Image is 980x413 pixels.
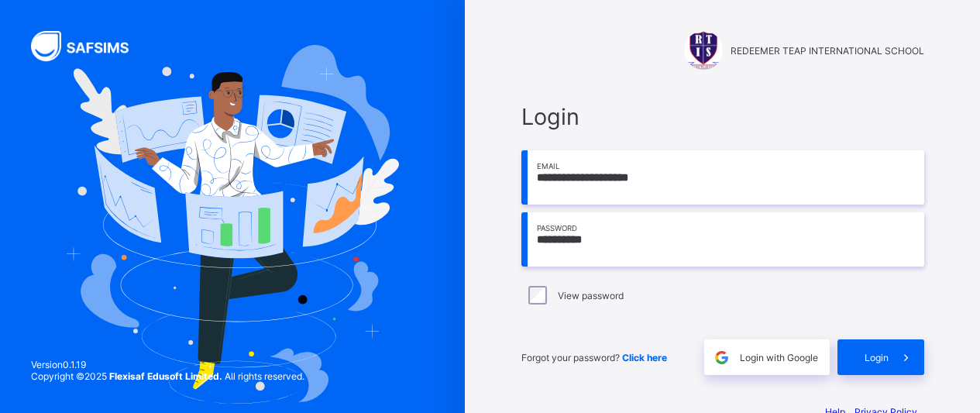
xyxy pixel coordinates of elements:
span: Login [521,103,924,130]
span: Login [865,352,889,363]
span: Copyright © 2025 All rights reserved. [31,370,304,382]
label: View password [558,290,624,301]
img: google.396cfc9801f0270233282035f929180a.svg [713,349,731,367]
strong: Flexisaf Edusoft Limited. [109,370,222,382]
span: Login with Google [740,352,818,363]
span: Version 0.1.19 [31,359,304,370]
img: SAFSIMS Logo [31,31,147,61]
img: Hero Image [66,45,400,404]
span: Forgot your password? [521,352,667,363]
a: Click here [622,352,667,363]
span: REDEEMER TEAP INTERNATIONAL SCHOOL [731,45,924,57]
